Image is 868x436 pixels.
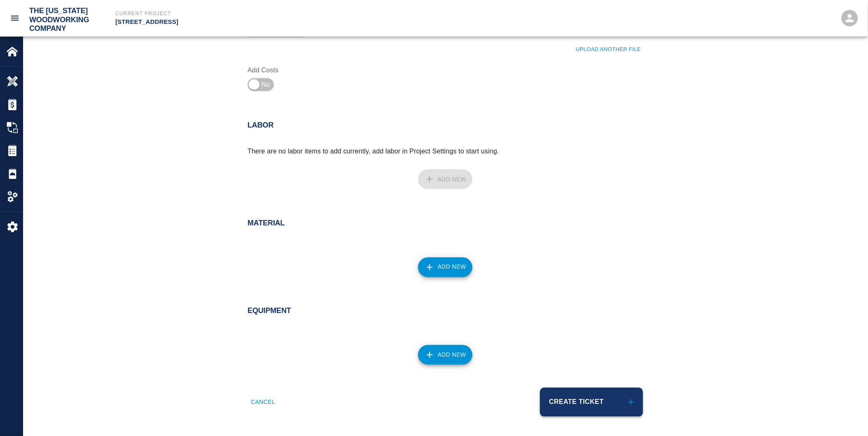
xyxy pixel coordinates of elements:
button: Add New [418,345,473,365]
label: Add Costs [248,65,339,75]
h2: Labor [248,121,643,130]
button: open [837,5,863,31]
button: Upload Another File [574,43,643,56]
button: open drawer [5,8,25,28]
button: Create Ticket [540,388,643,417]
h2: Equipment [248,307,643,316]
p: There are no labor items to add currently, add labor in Project Settings to start using. [248,146,643,156]
button: Add New [418,257,473,277]
h2: Material [248,219,643,228]
h2: The [US_STATE] Woodworking Company [29,7,99,30]
iframe: Chat Widget [731,347,868,436]
p: Current Project [115,10,479,17]
p: [STREET_ADDRESS] [115,17,479,27]
button: Cancel [248,388,278,417]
